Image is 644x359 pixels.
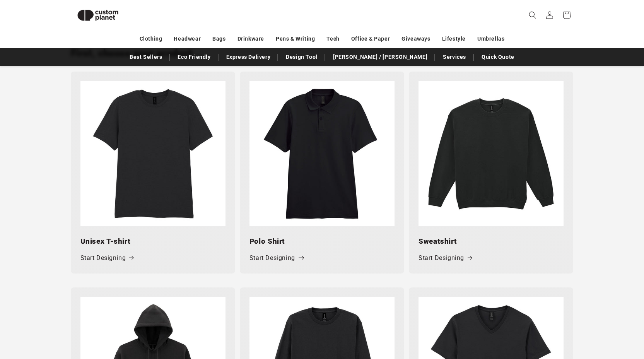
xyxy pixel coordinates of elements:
[71,3,125,27] img: Custom Planet
[249,236,395,247] h3: Polo Shirt
[351,32,390,46] a: Office & Paper
[126,50,166,64] a: Best Sellers
[326,32,339,46] a: Tech
[419,236,564,247] h3: Sweatshirt
[174,32,201,46] a: Headwear
[249,81,395,226] img: Softstyle™ adult double piqué polo
[249,253,303,264] a: Start Designing
[80,253,134,264] a: Start Designing
[282,50,321,64] a: Design Tool
[401,32,430,46] a: Giveaways
[439,50,470,64] a: Services
[478,50,518,64] a: Quick Quote
[80,236,225,247] h3: Unisex T-shirt
[140,32,162,46] a: Clothing
[419,253,472,264] a: Start Designing
[442,32,466,46] a: Lifestyle
[524,7,541,24] summary: Search
[212,32,225,46] a: Bags
[329,50,431,64] a: [PERSON_NAME] / [PERSON_NAME]
[174,50,214,64] a: Eco Friendly
[222,50,275,64] a: Express Delivery
[276,32,315,46] a: Pens & Writing
[512,275,644,359] iframe: Chat Widget
[237,32,264,46] a: Drinkware
[419,81,564,226] img: Heavy Blend adult crew neck sweatshirt
[477,32,504,46] a: Umbrellas
[80,81,225,226] img: Softstyle™ adult ringspun t-shirt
